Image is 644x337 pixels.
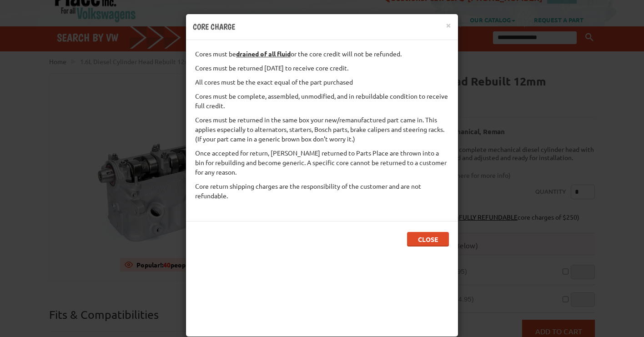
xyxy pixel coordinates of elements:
[236,50,291,58] b: drained of all fluid
[195,115,449,144] p: Cores must be returned in the same box your new/remanufactured part came in. This applies especia...
[195,91,449,111] p: Cores must be complete, assembled, unmodified, and in rebuildable condition to receive full credit.
[195,77,449,87] p: All cores must be the exact equal of the part purchased
[195,49,449,59] p: Cores must be or the core credit will not be refunded.
[193,21,451,33] h4: Core Charge
[195,63,449,73] p: Cores must be returned [DATE] to receive core credit.
[446,20,451,30] button: ×
[195,181,449,201] p: Core return shipping charges are the responsibility of the customer and are not refundable.
[407,232,449,246] button: Close
[195,148,449,177] p: Once accepted for return, [PERSON_NAME] returned to Parts Place are thrown into a bin for rebuild...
